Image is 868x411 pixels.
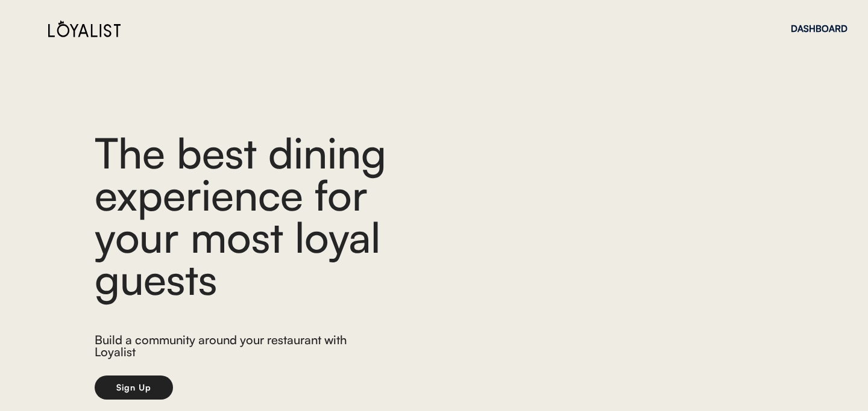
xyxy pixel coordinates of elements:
div: Build a community around your restaurant with Loyalist [95,334,358,361]
button: Sign Up [95,375,173,400]
div: DASHBOARD [791,24,848,33]
img: Loyalist%20Logo%20Black.svg [48,20,121,37]
div: The best dining experience for your most loyal guests [95,131,456,300]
